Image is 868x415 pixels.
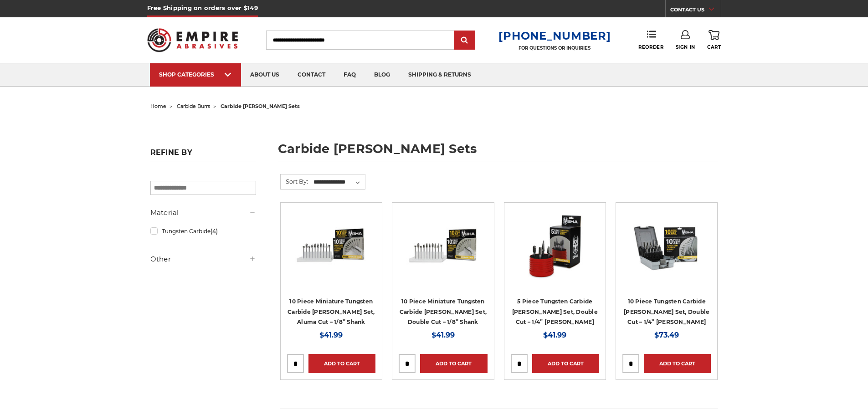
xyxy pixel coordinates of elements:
h5: Material [150,207,256,218]
p: FOR QUESTIONS OR INQUIRIES [498,45,611,51]
span: (4) [211,228,218,235]
img: Empire Abrasives [147,22,238,58]
div: SHOP CATEGORIES [159,71,232,78]
h1: carbide [PERSON_NAME] sets [278,143,718,162]
a: about us [241,63,288,87]
img: BHA Double Cut Mini Carbide Burr Set, 1/8" Shank [406,209,479,282]
h5: Refine by [150,148,256,162]
a: Cart [707,30,721,50]
input: Submit [456,31,474,50]
span: $41.99 [431,331,455,339]
span: Sign In [676,44,695,50]
a: Add to Cart [644,354,711,373]
a: contact [288,63,334,87]
img: BHA Aluma Cut Mini Carbide Burr Set, 1/8" Shank [295,209,368,282]
select: Sort By: [312,175,365,189]
a: blog [365,63,399,87]
span: Reorder [638,44,663,50]
a: faq [334,63,365,87]
span: $41.99 [543,331,566,339]
img: BHA Double Cut Carbide Burr 5 Piece Set, 1/4" Shank [519,209,591,282]
a: BHA Double Cut Mini Carbide Burr Set, 1/8" Shank [399,209,487,297]
label: Sort By: [281,174,308,188]
span: $41.99 [319,331,343,339]
span: carbide [PERSON_NAME] sets [221,103,300,109]
a: BHA Carbide Burr 10 Piece Set, Double Cut with 1/4" Shanks [622,209,711,297]
a: Add to Cart [420,354,487,373]
h5: Other [150,254,256,265]
a: 10 Piece Tungsten Carbide [PERSON_NAME] Set, Double Cut – 1/4” [PERSON_NAME] [624,298,709,325]
img: BHA Carbide Burr 10 Piece Set, Double Cut with 1/4" Shanks [630,209,703,282]
a: Reorder [638,30,663,50]
a: 5 Piece Tungsten Carbide [PERSON_NAME] Set, Double Cut – 1/4” [PERSON_NAME] [512,298,598,325]
a: BHA Aluma Cut Mini Carbide Burr Set, 1/8" Shank [287,209,375,297]
a: BHA Double Cut Carbide Burr 5 Piece Set, 1/4" Shank [511,209,599,297]
span: $73.49 [654,331,679,339]
a: carbide burrs [177,103,210,109]
a: 10 Piece Miniature Tungsten Carbide [PERSON_NAME] Set, Aluma Cut – 1/8” Shank [288,298,375,325]
a: [PHONE_NUMBER] [498,29,611,42]
a: shipping & returns [399,63,480,87]
span: Cart [707,44,721,50]
a: home [150,103,166,109]
a: Add to Cart [308,354,375,373]
a: Add to Cart [532,354,599,373]
a: CONTACT US [670,5,721,17]
a: 10 Piece Miniature Tungsten Carbide [PERSON_NAME] Set, Double Cut – 1/8” Shank [400,298,487,325]
a: Tungsten Carbide(4) [150,223,256,239]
